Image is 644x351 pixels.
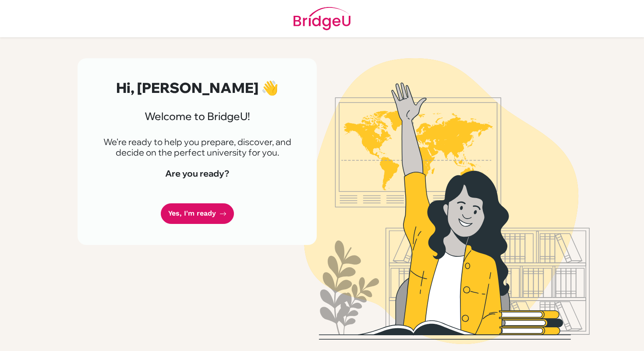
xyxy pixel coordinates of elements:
a: Yes, I'm ready [161,203,234,224]
p: We're ready to help you prepare, discover, and decide on the perfect university for you. [99,137,296,158]
h2: Hi, [PERSON_NAME] 👋 [99,79,296,96]
h3: Welcome to BridgeU! [99,110,296,123]
h4: Are you ready? [99,168,296,179]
